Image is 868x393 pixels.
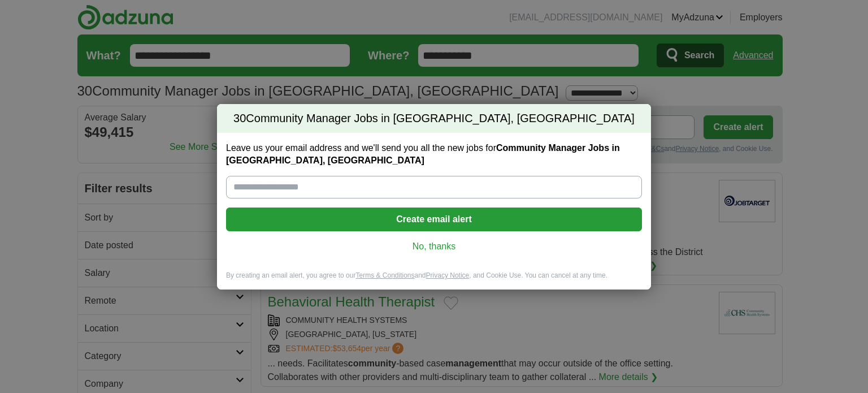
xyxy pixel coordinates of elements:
div: By creating an email alert, you agree to our and , and Cookie Use. You can cancel at any time. [217,271,651,290]
a: Privacy Notice [426,271,470,279]
label: Leave us your email address and we'll send you all the new jobs for [226,142,642,167]
a: Terms & Conditions [355,271,414,279]
h2: Community Manager Jobs in [GEOGRAPHIC_DATA], [GEOGRAPHIC_DATA] [217,104,651,133]
button: Create email alert [226,208,642,231]
a: No, thanks [235,240,633,253]
span: 30 [233,111,246,127]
